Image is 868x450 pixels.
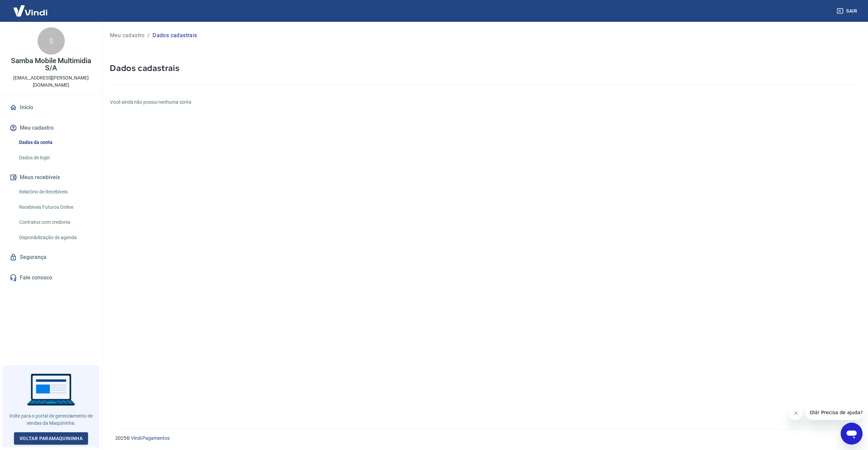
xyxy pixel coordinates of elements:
[5,74,97,89] p: [EMAIL_ADDRESS][PERSON_NAME][DOMAIN_NAME]
[841,423,863,445] iframe: Button to launch messaging window
[16,231,94,245] a: Disponibilização de agenda
[835,5,860,17] button: Sair
[8,100,94,115] a: Início
[115,435,852,442] p: 2025 ©
[8,0,53,21] img: Vindi
[14,432,88,445] a: Voltar paraMaquininha
[789,406,803,420] iframe: Close message
[16,151,94,165] a: Dados de login
[38,27,65,55] div: S
[16,215,94,229] a: Contratos com credores
[153,31,197,40] p: Dados cadastrais
[8,120,94,135] button: Meu cadastro
[8,170,94,185] button: Meus recebíveis
[16,185,94,199] a: Relatório de Recebíveis
[8,270,94,285] a: Fale conosco
[147,31,150,40] p: /
[4,5,57,10] span: Olá! Precisa de ajuda?
[110,63,860,74] h5: Dados cadastrais
[806,405,863,420] iframe: Message from company
[131,435,170,441] a: Vindi Pagamentos
[16,200,94,214] a: Recebíveis Futuros Online
[5,57,97,72] p: Samba Mobile Multimidia S/A
[16,135,94,149] a: Dados da conta
[8,250,94,265] a: Segurança
[110,99,860,106] h6: Você ainda não possui nenhuma conta
[110,31,145,40] a: Meu cadastro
